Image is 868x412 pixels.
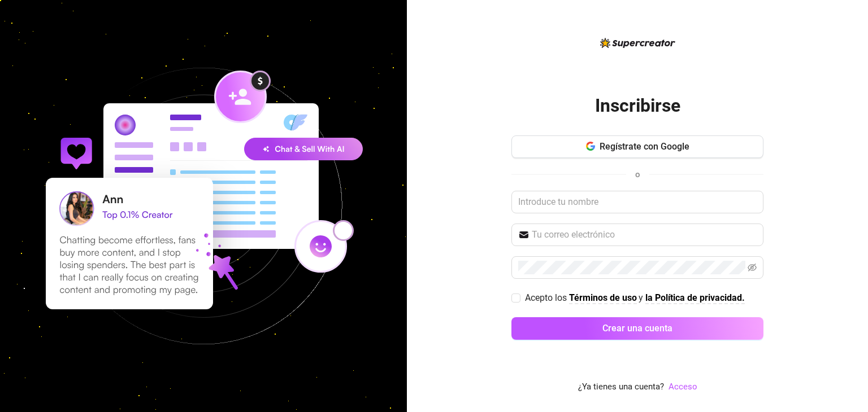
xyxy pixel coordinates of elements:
[600,38,675,48] img: logo-BBDzfeDw.svg
[669,382,697,392] font: Acceso
[511,317,763,340] button: Crear una cuenta
[645,292,745,304] a: la Política de privacidad.
[635,169,640,179] font: o
[569,292,637,303] font: Términos de uso
[511,191,763,213] input: Introduce tu nombre
[569,292,637,304] a: Términos de uso
[8,11,399,401] img: signup-background-D0MIrEPF.svg
[639,292,643,303] font: y
[532,228,757,242] input: Tu correo electrónico
[511,135,763,158] button: Regístrate con Google
[578,382,664,392] font: ¿Ya tienes una cuenta?
[645,292,745,303] font: la Política de privacidad.
[602,323,672,334] font: Crear una cuenta
[748,263,757,272] span: invisible para los ojos
[595,95,680,116] font: Inscribirse
[525,292,567,303] font: Acepto los
[600,141,689,152] font: Regístrate con Google
[669,380,697,394] a: Acceso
